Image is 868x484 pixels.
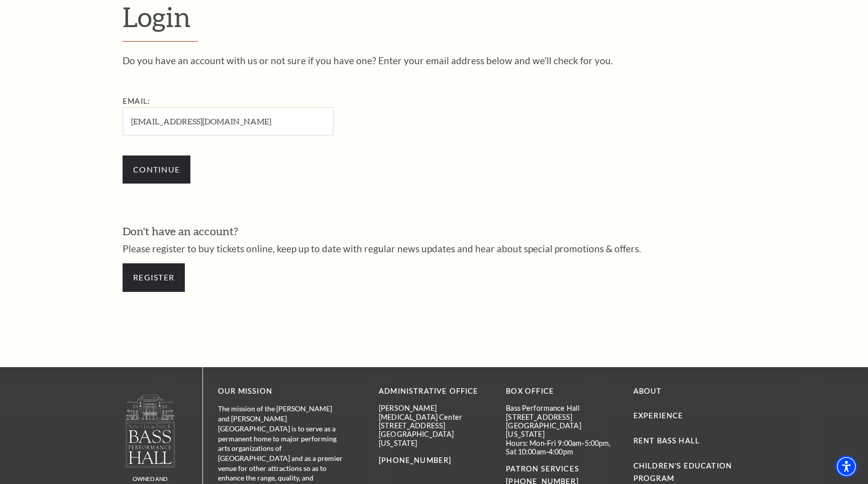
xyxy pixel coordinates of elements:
p: Hours: Mon-Fri 9:00am-5:00pm, Sat 10:00am-4:00pm [506,439,618,456]
p: [STREET_ADDRESS] [379,421,491,430]
h3: Don't have an account? [123,224,745,239]
p: [STREET_ADDRESS] [506,413,618,421]
p: Please register to buy tickets online, keep up to date with regular news updates and hear about s... [123,244,745,253]
p: [PHONE_NUMBER] [379,454,491,467]
div: Accessibility Menu [835,455,857,477]
label: Email: [123,97,150,105]
a: About [633,387,662,395]
a: Experience [633,411,684,420]
p: [GEOGRAPHIC_DATA][US_STATE] [379,430,491,447]
span: Login [123,1,191,33]
p: [GEOGRAPHIC_DATA][US_STATE] [506,421,618,439]
p: Administrative Office [379,385,491,398]
a: Register [123,263,185,291]
p: Do you have an account with us or not sure if you have one? Enter your email address below and we... [123,56,745,65]
img: owned and operated by Performing Arts Fort Worth, A NOT-FOR-PROFIT 501(C)3 ORGANIZATION [125,394,176,467]
p: BOX OFFICE [506,385,618,398]
p: [PERSON_NAME][MEDICAL_DATA] Center [379,404,491,421]
input: Submit button [123,155,190,184]
a: Rent Bass Hall [633,436,700,445]
input: Required [123,107,334,135]
p: OUR MISSION [218,385,344,398]
p: Bass Performance Hall [506,404,618,412]
a: Children's Education Program [633,461,732,482]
